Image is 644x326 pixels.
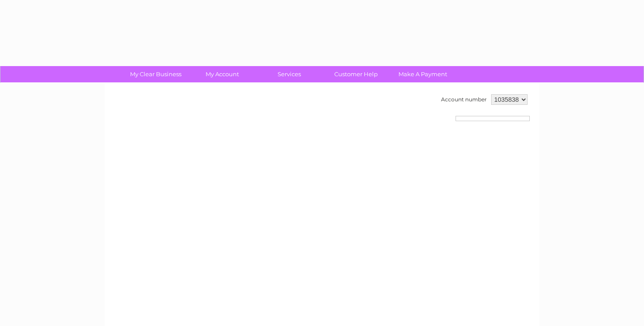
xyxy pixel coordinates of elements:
a: Services [253,66,326,82]
a: Make A Payment [387,66,459,82]
a: My Clear Business [119,66,192,82]
a: Customer Help [320,66,392,82]
td: Account number [439,92,489,107]
a: My Account [186,66,259,82]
